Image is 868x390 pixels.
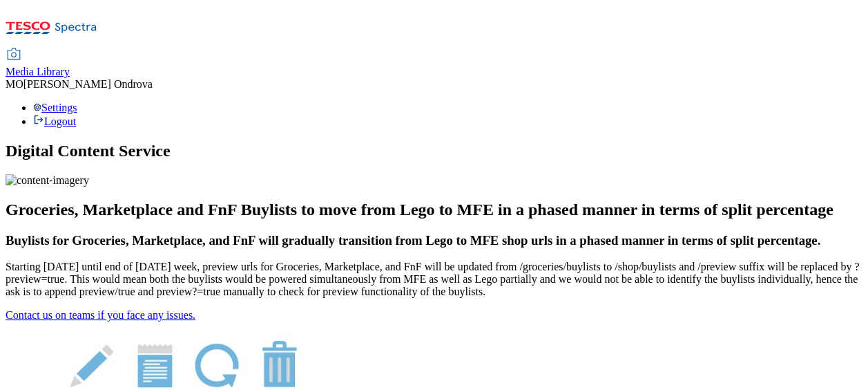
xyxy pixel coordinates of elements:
[6,78,23,90] span: MO
[23,78,153,90] span: [PERSON_NAME] Ondrova
[6,233,862,248] h3: Buylists for Groceries, Marketplace, and FnF will gradually transition from Lego to MFE shop urls...
[6,261,862,298] p: Starting [DATE] until end of [DATE] week, preview urls for Groceries, Marketplace, and FnF will b...
[33,115,76,127] a: Logout
[33,102,77,113] a: Settings
[6,66,70,77] span: Media Library
[6,174,89,187] img: content-imagery
[6,49,70,78] a: Media Library
[6,142,862,160] h1: Digital Content Service
[6,201,862,219] h2: Groceries, Marketplace and FnF Buylists to move from Lego to MFE in a phased manner in terms of s...
[6,309,195,321] a: Contact us on teams if you face any issues.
